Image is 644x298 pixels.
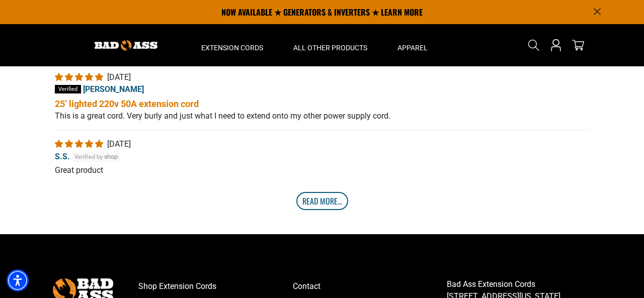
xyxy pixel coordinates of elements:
[293,278,447,294] a: Contact
[55,139,105,149] span: 5 star review
[7,269,29,291] div: Accessibility Menu
[55,165,589,176] p: Great product
[72,152,121,162] img: Verified by Shop
[55,72,105,82] span: 5 star review
[293,43,367,52] span: All Other Products
[526,37,542,53] summary: Search
[95,40,157,51] img: Bad Ass Extension Cords
[55,111,589,122] p: This is a great cord. Very burly and just what I need to extend onto my other power supply cord.
[548,24,564,66] a: Open this option
[83,84,144,94] span: [PERSON_NAME]
[186,24,278,66] summary: Extension Cords
[382,24,443,66] summary: Apparel
[570,39,586,51] a: cart
[107,72,131,82] span: [DATE]
[107,139,131,149] span: [DATE]
[397,43,428,52] span: Apparel
[55,97,589,110] b: 25’ lighted 220v 50A extension cord
[55,151,70,161] span: S.S.
[278,24,382,66] summary: All Other Products
[201,43,263,52] span: Extension Cords
[138,278,293,294] a: Shop Extension Cords
[296,192,348,210] a: Read More...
